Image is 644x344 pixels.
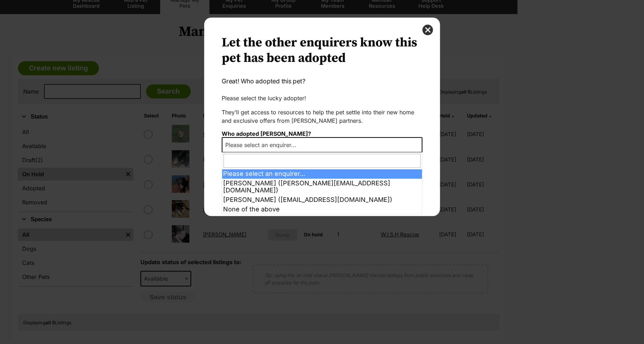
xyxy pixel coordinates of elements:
[222,35,422,66] h2: Let the other enquirers know this pet has been adopted
[222,195,422,205] li: [PERSON_NAME] ([EMAIL_ADDRESS][DOMAIN_NAME])
[222,205,422,214] li: None of the above
[222,140,303,150] span: Please select an enquirer...
[222,130,311,137] label: Who adopted [PERSON_NAME]?
[422,25,433,35] button: close
[222,137,422,153] span: Please select an enquirer...
[222,179,422,195] li: [PERSON_NAME] ([PERSON_NAME][EMAIL_ADDRESS][DOMAIN_NAME])
[222,169,422,179] li: Please select an enquirer...
[222,108,422,125] p: They’ll get access to resources to help the pet settle into their new home and exclusive offers f...
[222,94,422,102] p: Please select the lucky adopter!
[222,77,422,86] p: Great! Who adopted this pet?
